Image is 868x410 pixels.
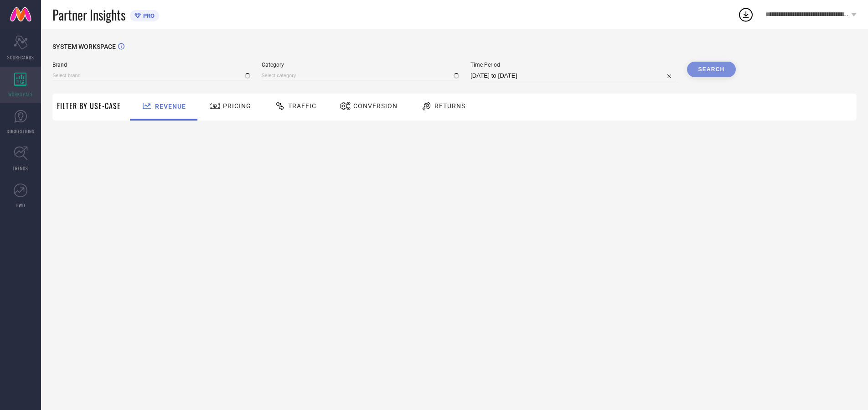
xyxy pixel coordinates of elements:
span: Traffic [288,102,316,110]
span: Revenue [155,103,186,110]
span: WORKSPACE [8,91,33,98]
span: Conversion [353,102,398,110]
span: Filter By Use-Case [57,100,121,111]
span: Time Period [470,62,676,68]
span: Brand [52,62,250,68]
span: FWD [16,202,25,209]
input: Select brand [52,71,250,80]
span: PRO [141,12,155,19]
div: Open download list [738,6,754,23]
span: SUGGESTIONS [7,128,35,135]
span: Pricing [223,102,251,110]
span: Category [262,62,460,68]
input: Select category [262,71,460,80]
span: Returns [434,102,465,110]
span: Partner Insights [52,5,125,24]
span: SYSTEM WORKSPACE [52,43,116,50]
input: Select time period [470,70,676,81]
span: TRENDS [13,165,28,172]
span: SCORECARDS [7,54,34,61]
